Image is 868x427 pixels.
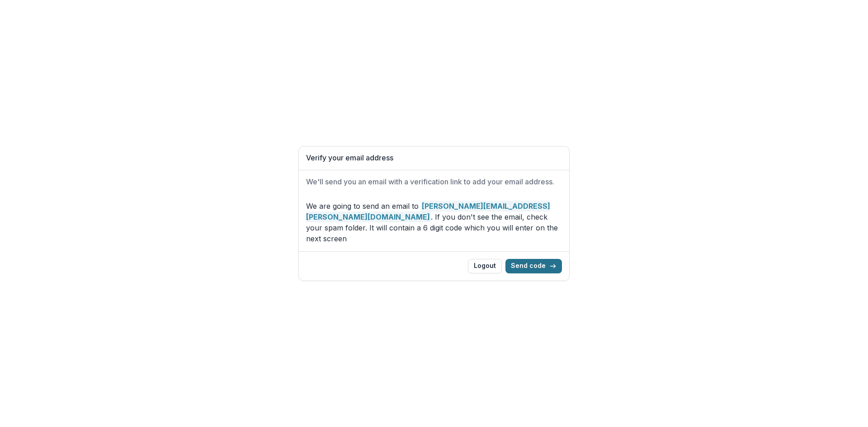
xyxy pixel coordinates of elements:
[505,259,562,273] button: Send code
[468,259,502,273] button: Logout
[306,201,562,244] p: We are going to send an email to . If you don't see the email, check your spam folder. It will co...
[306,178,562,186] h2: We'll send you an email with a verification link to add your email address.
[306,201,550,222] strong: [PERSON_NAME][EMAIL_ADDRESS][PERSON_NAME][DOMAIN_NAME]
[306,154,562,162] h1: Verify your email address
